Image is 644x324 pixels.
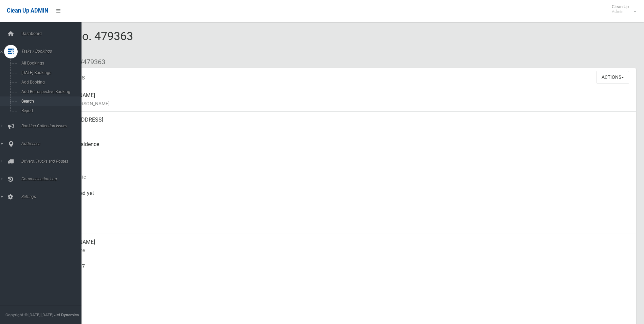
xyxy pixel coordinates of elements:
span: Clean Up [608,4,636,14]
small: Collected At [54,197,630,205]
span: Communication Log [19,177,87,181]
small: Contact Name [54,246,630,254]
button: Actions [596,71,629,84]
div: [PERSON_NAME] [54,87,630,112]
small: Zone [54,222,630,230]
div: Not collected yet [54,185,630,210]
div: [PERSON_NAME] [54,234,630,258]
small: Address [54,124,630,132]
span: Addresses [19,141,87,146]
div: [DATE] [54,161,630,185]
span: Drivers, Trucks and Routes [19,159,87,164]
div: 0424973727 [54,258,630,283]
span: Clean Up ADMIN [7,7,48,14]
small: Admin [612,9,629,14]
small: Name of [PERSON_NAME] [54,100,630,108]
small: Landline [54,295,630,303]
div: Front of Residence [54,136,630,161]
span: Add Booking [19,80,81,85]
div: [DATE] [54,210,630,234]
span: Booking No. 479363 [30,29,133,56]
span: Dashboard [19,31,87,36]
span: Report [19,108,81,113]
small: Collection Date [54,173,630,181]
strong: Jet Dynamics [54,312,79,317]
span: [DATE] Bookings [19,70,81,75]
span: Booking Collection Issues [19,124,87,128]
span: All Bookings [19,61,81,66]
span: Copyright © [DATE]-[DATE] [5,312,53,317]
div: [STREET_ADDRESS] [54,112,630,136]
div: None given [54,283,630,307]
span: Search [19,99,81,104]
span: Add Retrospective Booking [19,89,81,94]
span: Settings [19,194,87,199]
span: Tasks / Bookings [19,49,87,54]
small: Pickup Point [54,148,630,157]
li: #479363 [74,56,105,68]
small: Mobile [54,271,630,279]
